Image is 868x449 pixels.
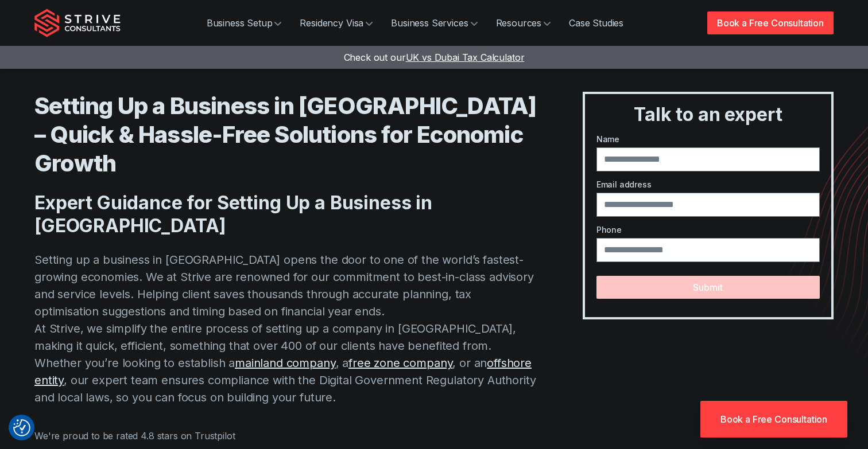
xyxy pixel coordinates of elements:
a: mainland company [235,356,335,370]
img: Revisit consent button [13,419,30,436]
p: We're proud to be rated 4.8 stars on Trustpilot [34,429,537,443]
h2: Expert Guidance for Setting Up a Business in [GEOGRAPHIC_DATA] [34,192,537,237]
h1: Setting Up a Business in [GEOGRAPHIC_DATA] – Quick & Hassle-Free Solutions for Economic Growth [34,92,537,178]
p: Setting up a business in [GEOGRAPHIC_DATA] opens the door to one of the world’s fastest-growing e... [34,251,537,406]
a: Book a Free Consultation [707,11,834,34]
a: Resources [487,11,560,34]
span: UK vs Dubai Tax Calculator [406,52,525,63]
button: Consent Preferences [13,419,30,436]
label: Name [596,133,820,145]
img: Strive Consultants [34,9,121,37]
a: Case Studies [560,11,633,34]
a: Business Services [382,11,486,34]
label: Email address [596,178,820,190]
a: Check out ourUK vs Dubai Tax Calculator [344,52,525,63]
a: free zone company [348,356,452,370]
button: Submit [596,276,820,299]
a: Book a Free Consultation [700,401,847,438]
a: Business Setup [197,11,291,34]
label: Phone [596,224,820,236]
h3: Talk to an expert [590,103,827,126]
a: Residency Visa [290,11,382,34]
